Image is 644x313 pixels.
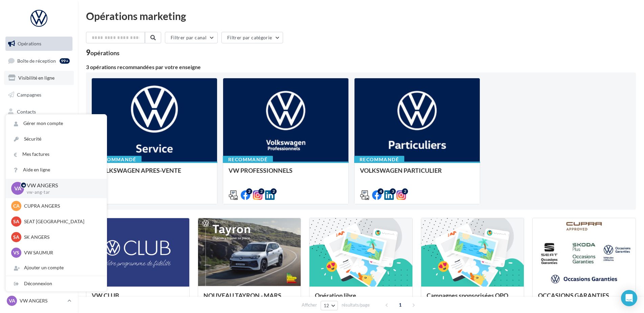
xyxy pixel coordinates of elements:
div: 2 [258,188,264,194]
div: Ajouter un compte [6,260,107,275]
a: VA VW ANGERS [5,294,72,307]
button: Filtrer par canal [165,32,218,43]
span: Visibilité en ligne [18,75,55,81]
span: SA [13,234,19,241]
span: SA [13,218,19,225]
div: Recommandé [91,156,142,163]
div: 4 [378,188,384,194]
span: résultats/page [342,302,370,308]
div: 2 [246,188,252,194]
span: Campagnes sponsorisées OPO [427,292,508,299]
p: CUPRA ANGERS [24,203,99,209]
div: 9 [86,49,120,56]
a: Sécurité [6,131,107,147]
div: opérations [90,50,120,56]
span: CA [13,203,20,209]
span: Opération libre [315,292,356,299]
p: VW ANGERS [20,297,65,304]
div: 3 opérations recommandées par votre enseigne [86,64,636,70]
a: Opérations [4,37,74,51]
span: VOLKSWAGEN PARTICULIER [360,167,442,174]
span: Contacts [17,108,36,114]
span: VA [14,185,21,192]
a: Visibilité en ligne [4,71,74,85]
div: 2 [402,188,408,194]
a: Contacts [4,105,74,119]
button: Filtrer par catégorie [221,32,283,43]
a: Campagnes [4,88,74,102]
a: Campagnes DataOnDemand [4,178,74,197]
span: Opérations [18,41,41,46]
p: SK ANGERS [24,234,99,241]
div: 3 [390,188,396,194]
div: Recommandé [223,156,273,163]
span: Afficher [302,302,317,308]
span: OCCASIONS GARANTIES [538,292,609,299]
div: Recommandé [354,156,404,163]
div: Déconnexion [6,276,107,291]
p: VW SAUMUR [24,249,99,256]
a: Boîte de réception99+ [4,54,74,68]
span: 12 [324,303,329,308]
a: Aide en ligne [6,162,107,178]
p: VW ANGERS [27,182,96,189]
div: Opérations marketing [86,11,636,21]
p: vw-ang-tar [27,189,96,195]
a: Calendrier [4,138,74,152]
span: VOLKSWAGEN APRES-VENTE [97,167,181,174]
p: SEAT [GEOGRAPHIC_DATA] [24,218,99,225]
div: 99+ [60,58,70,64]
span: VW PROFESSIONNELS [229,167,293,174]
span: Campagnes [17,92,41,98]
span: VS [13,249,19,256]
span: Boîte de réception [17,58,56,63]
div: Open Intercom Messenger [621,290,637,306]
span: VW CLUB [92,292,119,299]
span: VA [9,297,15,304]
a: Gérer mon compte [6,116,107,131]
a: Médiathèque [4,121,74,135]
button: 12 [321,301,338,310]
span: 1 [395,299,406,310]
a: Mes factures [6,147,107,162]
a: PLV et print personnalisable [4,155,74,175]
div: 2 [271,188,277,194]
